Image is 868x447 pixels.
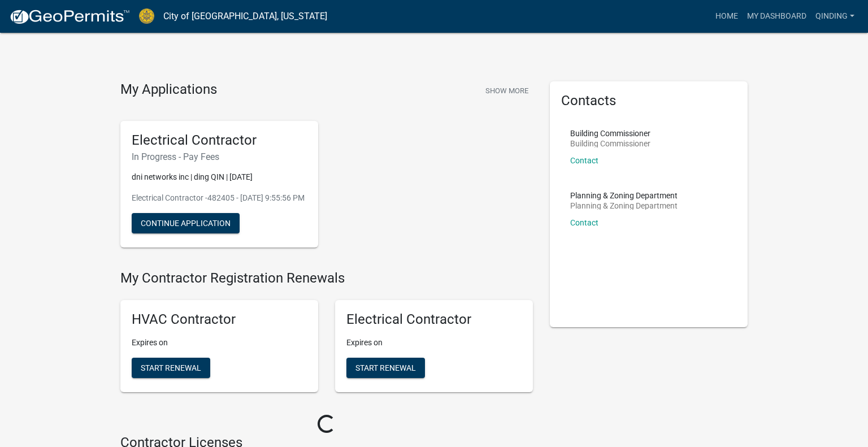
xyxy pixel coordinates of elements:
[132,358,210,378] button: Start Renewal
[120,270,533,287] h4: My Contractor Registration Renewals
[570,192,678,199] p: Planning & Zoning Department
[811,6,859,27] a: qinding
[570,202,678,210] p: Planning & Zoning Department
[346,311,522,328] h5: Electrical Contractor
[139,8,154,24] img: City of Jeffersonville, Indiana
[132,213,240,233] button: Continue Application
[570,218,598,227] a: Contact
[570,140,650,147] p: Building Commissioner
[481,81,533,100] button: Show More
[141,363,201,372] span: Start Renewal
[346,358,425,378] button: Start Renewal
[355,363,416,372] span: Start Renewal
[120,81,217,98] h4: My Applications
[570,156,598,165] a: Contact
[132,192,307,204] p: Electrical Contractor -482405 - [DATE] 9:55:56 PM
[163,7,327,26] a: City of [GEOGRAPHIC_DATA], [US_STATE]
[132,311,307,328] h5: HVAC Contractor
[132,132,307,149] h5: Electrical Contractor
[132,151,307,162] h6: In Progress - Pay Fees
[561,93,736,109] h5: Contacts
[120,270,533,401] wm-registration-list-section: My Contractor Registration Renewals
[711,6,743,27] a: Home
[132,171,307,183] p: dni networks inc | ding QIN | [DATE]
[132,337,307,349] p: Expires on
[743,6,811,27] a: My Dashboard
[570,129,650,137] p: Building Commissioner
[346,337,522,349] p: Expires on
